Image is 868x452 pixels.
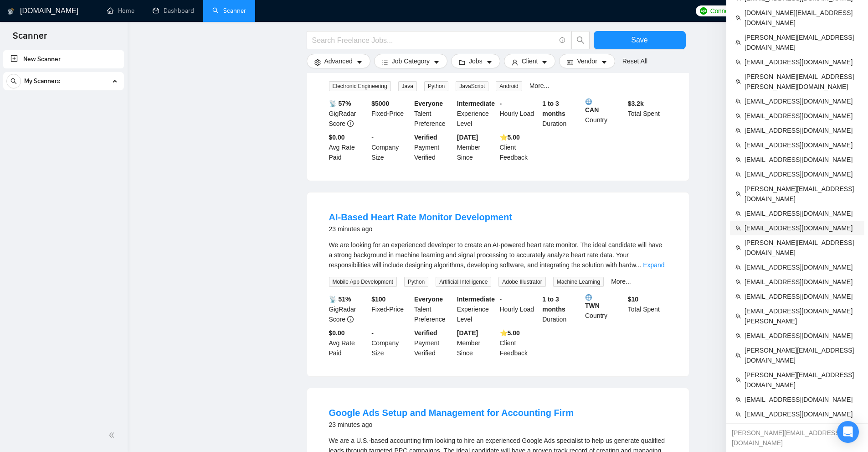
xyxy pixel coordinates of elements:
[370,132,412,162] div: Company Size
[735,113,741,119] span: team
[356,59,363,66] span: caret-down
[745,409,859,419] span: [EMAIL_ADDRESS][DOMAIN_NAME]
[496,81,522,91] span: Android
[572,36,589,44] span: search
[6,74,21,88] button: search
[327,132,370,162] div: Avg Rate Paid
[329,419,574,430] div: 23 minutes ago
[745,57,859,67] span: [EMAIL_ADDRESS][DOMAIN_NAME]
[371,100,389,107] b: $ 5000
[329,212,512,222] a: AI-Based Heart Rate Monitor Development
[745,277,859,287] span: [EMAIL_ADDRESS][DOMAIN_NAME]
[329,240,667,270] div: We are looking for an experienced developer to create an AI-powered heart rate monitor. The ideal...
[10,50,117,68] a: New Scanner
[611,278,631,285] a: More...
[327,99,370,129] div: GigRadar Score
[457,329,478,337] b: [DATE]
[498,277,545,287] span: Adobe Illustrator
[498,132,541,162] div: Client Feedback
[567,59,573,66] span: idcard
[710,6,738,16] span: Connects:
[594,31,686,49] button: Save
[412,99,455,129] div: Talent Preference
[456,81,488,91] span: JavaScript
[347,316,354,322] span: info-circle
[735,142,741,148] span: team
[500,329,520,337] b: ⭐️ 5.00
[577,56,597,66] span: Vendor
[735,294,741,299] span: team
[500,296,502,303] b: -
[329,408,574,418] a: Google Ads Setup and Management for Accounting Firm
[586,99,592,105] img: 🌐
[622,56,647,66] a: Reset All
[745,345,859,365] span: [PERSON_NAME][EMAIL_ADDRESS][DOMAIN_NAME]
[347,120,354,127] span: info-circle
[457,100,495,107] b: Intermediate
[500,134,520,141] b: ⭐️ 5.00
[529,82,550,89] a: More...
[424,81,448,91] span: Python
[414,134,437,141] b: Verified
[412,328,455,358] div: Payment Verified
[542,100,565,117] b: 1 to 3 months
[745,395,859,405] span: [EMAIL_ADDRESS][DOMAIN_NAME]
[745,111,859,121] span: [EMAIL_ADDRESS][DOMAIN_NAME]
[24,72,60,90] span: My Scanners
[498,99,541,129] div: Hourly Load
[553,277,604,287] span: Machine Learning
[735,245,741,250] span: team
[585,99,624,114] b: CAN
[628,100,644,107] b: $ 3.2k
[486,59,493,66] span: caret-down
[3,72,124,94] li: My Scanners
[329,296,351,303] b: 📡 51%
[370,328,412,358] div: Company Size
[398,81,417,91] span: Java
[327,294,370,324] div: GigRadar Score
[312,35,555,46] input: Search Freelance Jobs...
[457,296,495,303] b: Intermediate
[455,328,498,358] div: Member Since
[735,353,741,358] span: team
[560,37,565,43] span: info-circle
[8,4,14,19] img: logo
[643,261,664,269] a: Expand
[735,377,741,383] span: team
[636,261,641,269] span: ...
[735,99,741,104] span: team
[745,169,859,179] span: [EMAIL_ADDRESS][DOMAIN_NAME]
[329,223,512,234] div: 23 minutes ago
[735,211,741,216] span: team
[735,279,741,285] span: team
[329,81,391,91] span: Electronic Engineering
[371,296,385,303] b: $ 100
[7,78,21,84] span: search
[735,191,741,197] span: team
[745,8,859,28] span: [DOMAIN_NAME][EMAIL_ADDRESS][DOMAIN_NAME]
[459,59,465,66] span: folder
[412,132,455,162] div: Payment Verified
[735,265,741,270] span: team
[370,294,412,324] div: Fixed-Price
[735,15,741,21] span: team
[745,291,859,301] span: [EMAIL_ADDRESS][DOMAIN_NAME]
[412,294,455,324] div: Talent Preference
[457,134,478,141] b: [DATE]
[585,294,624,309] b: TWN
[745,306,859,326] span: [EMAIL_ADDRESS][DOMAIN_NAME][PERSON_NAME]
[745,223,859,233] span: [EMAIL_ADDRESS][DOMAIN_NAME]
[436,277,491,287] span: Artificial Intelligence
[498,328,541,358] div: Client Feedback
[108,431,118,440] span: double-left
[626,294,669,324] div: Total Spent
[414,296,443,303] b: Everyone
[583,294,626,324] div: Country
[735,333,741,338] span: team
[329,134,345,141] b: $0.00
[735,225,741,231] span: team
[451,54,500,68] button: folderJobscaret-down
[583,99,626,129] div: Country
[626,99,669,129] div: Total Spent
[307,54,370,68] button: settingAdvancedcaret-down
